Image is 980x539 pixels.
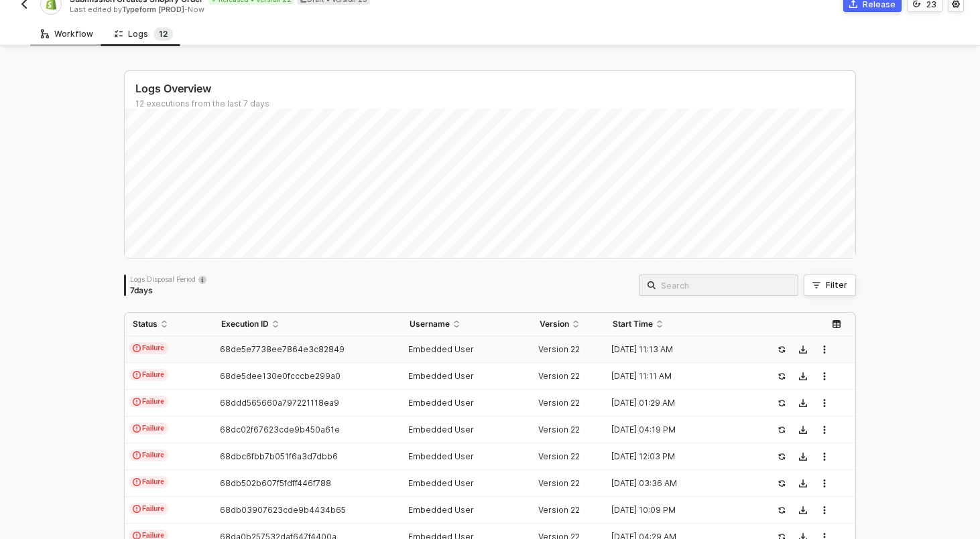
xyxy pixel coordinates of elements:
span: icon-success-page [778,479,786,487]
div: 7 days [130,285,206,296]
span: Failure [129,476,168,488]
span: Failure [129,503,168,515]
span: 68db502b607f5fdff446f788 [220,478,331,488]
span: icon-download [799,372,807,380]
span: 68dc02f67623cde9b450a61e [220,425,340,435]
th: Start Time [605,313,761,336]
span: icon-success-page [778,453,786,461]
span: Status [133,319,158,329]
div: [DATE] 10:09 PM [605,505,751,516]
span: 68dbc6fbb7b051f6a3d7dbb6 [220,451,338,461]
span: icon-success-page [778,399,786,407]
span: icon-download [799,345,807,354]
span: Version 22 [538,344,580,354]
div: [DATE] 11:13 AM [605,344,751,355]
span: icon-success-page [778,506,786,514]
span: Failure [129,396,168,408]
div: Workflow [41,29,93,40]
span: Embedded User [408,371,474,381]
span: Failure [129,342,168,354]
div: 12 executions from the last 7 days [135,98,855,109]
div: [DATE] 12:03 PM [605,451,751,462]
span: icon-exclamation [133,478,141,486]
span: 2 [163,29,168,39]
span: Failure [129,449,168,461]
sup: 12 [154,27,173,41]
span: icon-exclamation [133,344,141,352]
span: Version 22 [538,505,580,515]
button: Filter [804,275,856,296]
th: Username [402,313,532,336]
span: 1 [159,29,163,39]
div: Logs [115,27,173,41]
span: icon-success-page [778,372,786,380]
span: icon-download [799,426,807,434]
span: icon-success-page [778,345,786,354]
span: Failure [129,369,168,381]
span: Typeform [PROD] [122,5,184,14]
span: Embedded User [408,451,474,461]
span: Embedded User [408,505,474,515]
span: icon-success-page [778,426,786,434]
div: [DATE] 03:36 AM [605,478,751,489]
span: Version 22 [538,371,580,381]
input: Search [661,278,790,293]
span: 68db03907623cde9b4434b65 [220,505,346,515]
div: Last edited by - Now [70,5,489,15]
span: icon-exclamation [133,425,141,433]
div: [DATE] 04:19 PM [605,425,751,435]
span: icon-table [833,320,841,328]
span: icon-download [799,399,807,407]
span: Username [410,319,450,329]
span: Version 22 [538,478,580,488]
span: Execution ID [221,319,269,329]
span: 68ddd565660a797221118ea9 [220,398,339,408]
th: Execution ID [213,313,401,336]
th: Status [125,313,213,336]
span: Version 22 [538,398,580,408]
span: icon-exclamation [133,371,141,379]
span: Embedded User [408,478,474,488]
div: [DATE] 11:11 AM [605,371,751,382]
span: icon-exclamation [133,398,141,406]
span: icon-exclamation [133,505,141,513]
span: 68de5dee130e0fcccbe299a0 [220,371,341,381]
span: Start Time [613,319,653,329]
span: Version 22 [538,425,580,435]
span: Embedded User [408,344,474,354]
div: Filter [826,280,847,291]
span: Embedded User [408,398,474,408]
span: icon-exclamation [133,451,141,459]
span: Failure [129,422,168,435]
span: 68de5e7738ee7864e3c82849 [220,344,345,354]
div: Logs Disposal Period [130,275,206,284]
div: [DATE] 01:29 AM [605,398,751,408]
span: icon-download [799,506,807,514]
th: Version [532,313,605,336]
span: Version [540,319,569,329]
span: Embedded User [408,425,474,435]
span: Version 22 [538,451,580,461]
div: Logs Overview [135,82,855,96]
span: icon-download [799,479,807,487]
span: icon-download [799,453,807,461]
